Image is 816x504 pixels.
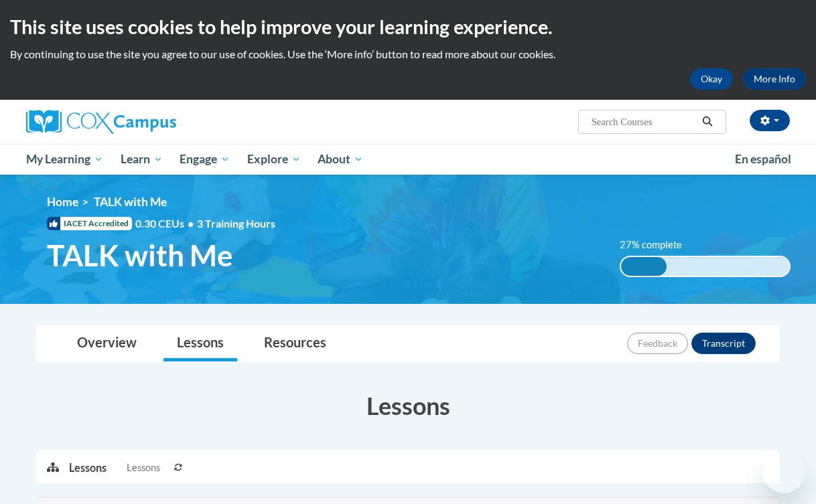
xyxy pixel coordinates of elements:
[10,13,806,40] h2: This site uses cookies to help improve your learning experience.
[47,217,132,230] span: IACET Accredited
[621,257,667,276] div: 27% complete
[762,450,805,493] iframe: Button to launch messaging window
[247,151,301,167] span: Explore
[69,460,107,475] p: Lessons
[697,114,718,130] button: Search
[239,144,310,175] a: Explore
[64,326,150,361] a: Overview
[691,333,756,354] button: Transcript
[16,144,800,175] div: Main menu
[627,333,688,354] button: Feedback
[180,151,230,167] span: Engage
[26,151,103,167] span: My Learning
[188,217,194,230] span: •
[47,238,233,273] span: TALK with Me
[127,460,160,475] span: Lessons
[135,216,197,231] span: 0.30 CEUs
[112,144,172,175] a: Learn
[690,68,733,90] button: Okay
[171,144,239,175] a: Engage
[726,145,800,173] a: En español
[743,68,806,90] a: More Info
[26,110,176,134] img: Cox Campus
[10,47,806,62] p: By continuing to use the site you agree to our use of cookies. Use the ‘More info’ button to read...
[94,195,167,209] span: TALK with Me
[163,326,237,361] a: Lessons
[36,389,780,422] h3: Lessons
[47,195,78,209] a: Home
[17,144,112,175] a: My Learning
[620,238,697,252] label: 27% complete
[735,152,791,166] span: En español
[750,110,790,131] button: Account Settings
[318,151,363,167] span: About
[310,144,372,175] a: About
[197,217,275,230] span: 3 Training Hours
[26,110,267,134] a: Cox Campus
[251,326,340,361] a: Resources
[590,114,697,130] input: Search Courses
[121,151,163,167] span: Learn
